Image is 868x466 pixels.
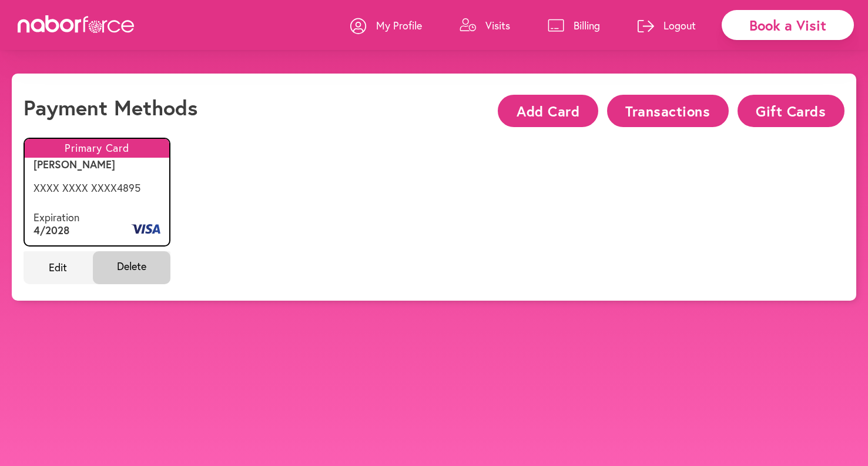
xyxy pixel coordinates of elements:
a: Gift Cards [729,104,844,115]
p: XXXX XXXX XXXX 4895 [33,182,160,195]
a: Logout [638,8,696,43]
p: My Profile [376,18,422,32]
a: My Profile [350,8,422,43]
p: [PERSON_NAME] [33,158,160,171]
span: Edit [24,251,93,284]
span: Delete [93,251,171,284]
p: 4 / 2028 [33,224,79,237]
p: Visits [485,18,510,32]
div: Book a Visit [722,10,854,40]
p: Expiration [33,211,79,224]
a: Transactions [598,104,729,115]
p: Billing [574,18,600,32]
button: Gift Cards [738,95,844,127]
h1: Payment Methods [24,95,197,120]
p: Logout [663,18,696,32]
a: Billing [548,8,600,43]
button: Add Card [498,95,598,127]
button: Transactions [607,95,729,127]
p: Primary Card [25,139,169,158]
a: Visits [460,8,510,43]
